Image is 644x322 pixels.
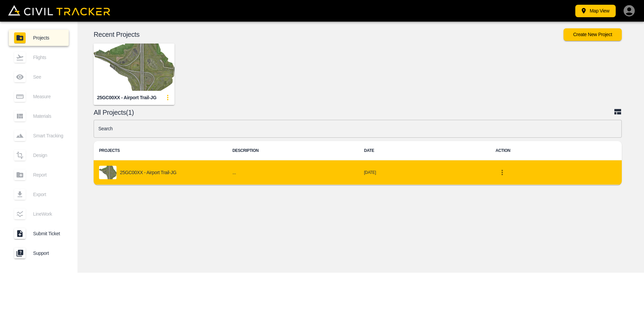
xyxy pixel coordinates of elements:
[94,141,622,185] table: project-list-table
[359,141,490,160] th: DATE
[9,30,69,46] a: Projects
[232,168,353,177] h6: ...
[8,5,110,16] img: Civil Tracker
[99,166,117,179] img: project-image
[563,28,622,41] button: Create New Project
[94,110,614,115] p: All Projects(1)
[33,35,63,41] span: Projects
[94,32,563,37] p: Recent Projects
[120,170,176,175] p: 25GC00XX - Airport Trail-JG
[9,245,69,261] a: Support
[97,95,157,101] div: 25GC00XX - Airport Trail-JG
[575,5,616,17] button: Map View
[227,141,359,160] th: DESCRIPTION
[94,141,227,160] th: PROJECTS
[161,91,174,104] button: update-card-details
[33,231,63,236] span: Submit Ticket
[33,250,63,256] span: Support
[490,141,622,160] th: ACTION
[9,225,69,242] a: Submit Ticket
[94,44,174,91] img: 25GC00XX - Airport Trail-JG
[359,160,490,185] td: [DATE]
